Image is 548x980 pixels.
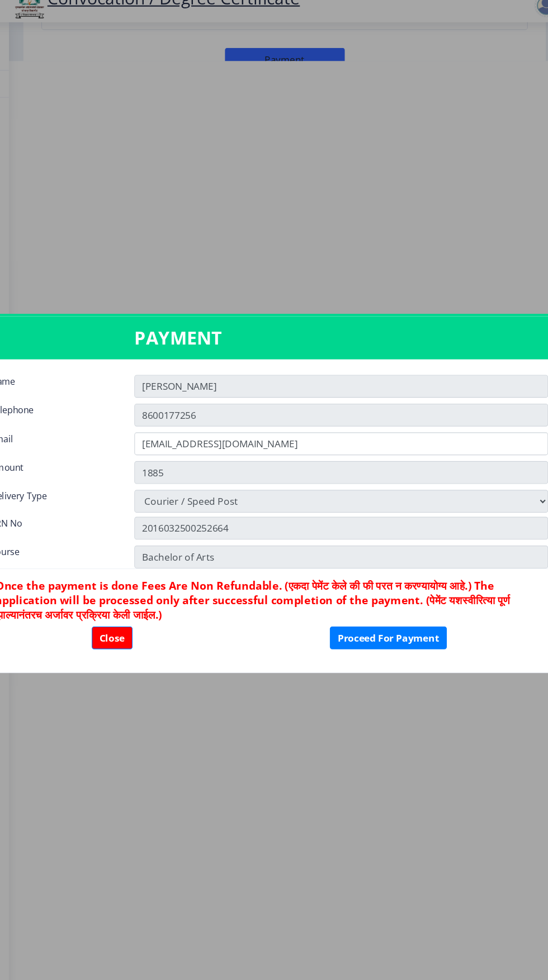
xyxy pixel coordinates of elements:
div: PRN No [6,504,140,522]
input: Zipcode [148,504,534,525]
div: Telephone [6,398,140,417]
input: Amount [148,452,534,473]
div: Amount [6,452,140,470]
div: Delivery Type [6,479,140,497]
input: Name [148,371,534,393]
div: Course [6,530,140,549]
input: Telephone [148,398,534,419]
button: Proceed For Payment [330,606,440,627]
h3: PAYMENT [148,326,400,348]
button: Close [108,606,147,627]
h6: Once the payment is done Fees Are Non Refundable. (एकदा पेमेंट केले की फी परत न करण्यायोग्य आहे.)... [19,561,529,601]
div: Name [6,371,140,390]
div: Email [6,425,140,443]
input: Zipcode [148,530,534,552]
input: Email [148,425,534,446]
